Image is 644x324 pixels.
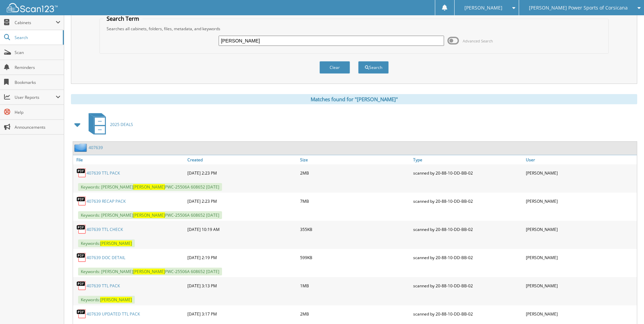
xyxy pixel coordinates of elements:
div: [DATE] 10:19 AM [186,222,298,236]
button: Clear [319,61,350,74]
span: Help [15,109,60,115]
span: Keywords: [78,296,135,304]
span: Scan [15,50,60,55]
button: Search [358,61,389,74]
a: 407639 TTL CHECK [87,227,123,232]
img: scan123-logo-white.svg [7,3,58,12]
span: Keywords: [PERSON_NAME] PWC-25506A 608652 [DATE] [78,268,222,275]
a: Created [186,155,298,164]
img: PDF.png [76,196,87,206]
a: Type [411,155,524,164]
div: [PERSON_NAME] [524,194,637,208]
legend: Search Term [103,15,143,22]
a: 407639 RECAP PACK [87,198,126,204]
a: 407639 TTL PACK [87,283,120,289]
span: Search [15,35,59,40]
div: [PERSON_NAME] [524,251,637,264]
div: 2MB [298,166,411,180]
span: Keywords: [PERSON_NAME] PWC-25506A 608652 [DATE] [78,183,222,191]
div: Searches all cabinets, folders, files, metadata, and keywords [103,26,605,32]
span: [PERSON_NAME] [100,297,132,303]
img: PDF.png [76,252,87,263]
div: scanned by 20-88-10-DD-BB-02 [411,279,524,292]
div: scanned by 20-88-10-DD-BB-02 [411,222,524,236]
span: [PERSON_NAME] [133,212,165,218]
a: Size [298,155,411,164]
div: [PERSON_NAME] [524,222,637,236]
div: 1MB [298,279,411,292]
img: PDF.png [76,224,87,234]
span: Announcements [15,124,60,130]
div: scanned by 20-88-10-DD-BB-02 [411,251,524,264]
span: [PERSON_NAME] [133,269,165,274]
span: Keywords: [78,239,135,247]
a: 407639 TTL PACK [87,170,120,176]
a: 407639 [89,145,103,150]
div: 599KB [298,251,411,264]
img: PDF.png [76,281,87,291]
a: User [524,155,637,164]
div: [DATE] 2:23 PM [186,194,298,208]
img: PDF.png [76,168,87,178]
span: [PERSON_NAME] Power Sports of Corsicana [529,6,628,10]
span: Keywords: [PERSON_NAME] PWC-25506A 608652 [DATE] [78,211,222,219]
div: 7MB [298,194,411,208]
div: [PERSON_NAME] [524,279,637,292]
span: 2025 DEALS [110,122,133,127]
div: scanned by 20-88-10-DD-BB-02 [411,194,524,208]
a: File [73,155,186,164]
img: folder2.png [74,143,89,152]
span: [PERSON_NAME] [464,6,502,10]
div: [DATE] 3:13 PM [186,279,298,292]
div: scanned by 20-88-10-DD-BB-02 [411,307,524,321]
a: 2025 DEALS [85,111,133,138]
div: [PERSON_NAME] [524,166,637,180]
div: [DATE] 2:19 PM [186,251,298,264]
div: scanned by 20-88-10-DD-BB-02 [411,166,524,180]
img: PDF.png [76,309,87,319]
span: [PERSON_NAME] [133,184,165,190]
span: Bookmarks [15,79,60,85]
div: [DATE] 3:17 PM [186,307,298,321]
div: Matches found for "[PERSON_NAME]" [71,94,637,104]
a: 407639 UPDATED TTL PACK [87,311,140,317]
span: [PERSON_NAME] [100,240,132,246]
a: 407639 DOC DETAIL [87,255,125,260]
span: User Reports [15,94,56,100]
div: 2MB [298,307,411,321]
div: 355KB [298,222,411,236]
span: Advanced Search [463,38,493,43]
span: Reminders [15,65,60,70]
span: Cabinets [15,20,56,25]
div: [PERSON_NAME] [524,307,637,321]
div: [DATE] 2:23 PM [186,166,298,180]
